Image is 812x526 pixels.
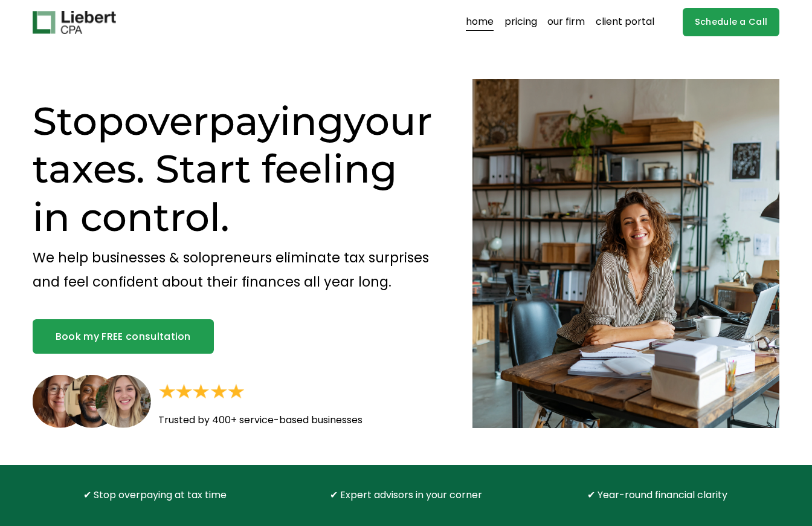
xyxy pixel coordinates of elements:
h1: Stop your taxes. Start feeling in control. [33,97,434,241]
p: Trusted by 400+ service-based businesses [158,412,402,429]
p: ✔ Year-round financial clarity [566,487,748,504]
a: pricing [504,13,537,32]
img: Liebert CPA [33,11,116,34]
p: ✔ Stop overpaying at tax time [64,487,246,504]
span: overpaying [124,97,344,144]
a: Schedule a Call [683,8,780,36]
p: We help businesses & solopreneurs eliminate tax surprises and feel confident about their finances... [33,245,434,294]
a: home [466,13,494,32]
a: our firm [547,13,585,32]
a: Book my FREE consultation [33,319,214,354]
a: client portal [596,13,654,32]
p: ✔ Expert advisors in your corner [315,487,497,504]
